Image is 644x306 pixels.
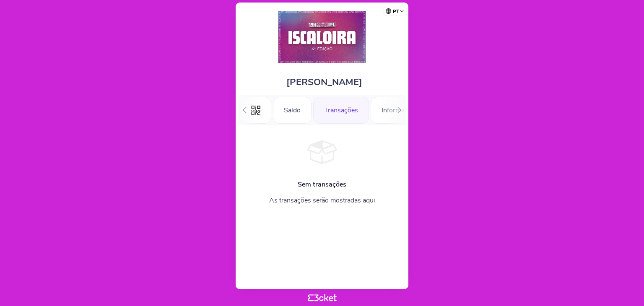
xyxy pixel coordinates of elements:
h4: Sem transações [242,180,402,189]
p: As transações serão mostradas aqui [242,196,402,205]
a: Informações [371,105,429,114]
span: [PERSON_NAME] [286,76,362,88]
div: Informações [371,97,429,124]
div: Saldo [273,97,312,124]
div: Transações [313,97,369,124]
img: 4.ª Edição - ISCALOIRA [278,11,366,63]
a: Saldo [273,105,312,114]
a: Transações [313,105,369,114]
